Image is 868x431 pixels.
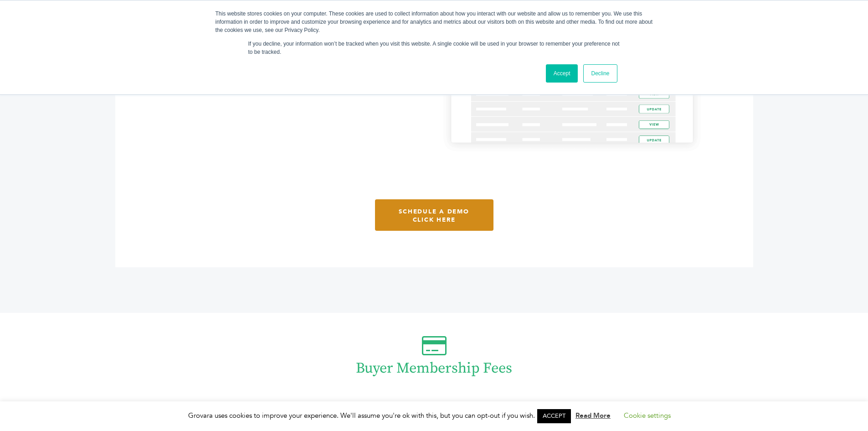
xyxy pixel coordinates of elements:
[120,359,749,388] div: Buyer Membership Fees
[188,411,680,420] span: Grovara uses cookies to improve your experience. We'll assume you're ok with this, but you can op...
[624,411,671,420] a: Cookie settings
[546,64,578,83] a: Accept
[216,10,653,34] div: This website stores cookies on your computer. These cookies are used to collect information about...
[248,40,620,56] p: If you decline, your information won’t be tracked when you visit this website. A single cookie wi...
[399,208,469,224] span: schedule a demo click here
[583,64,617,83] a: Decline
[575,411,611,420] a: Read More
[537,409,571,423] a: ACCEPT
[375,199,493,231] a: schedule a demo click here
